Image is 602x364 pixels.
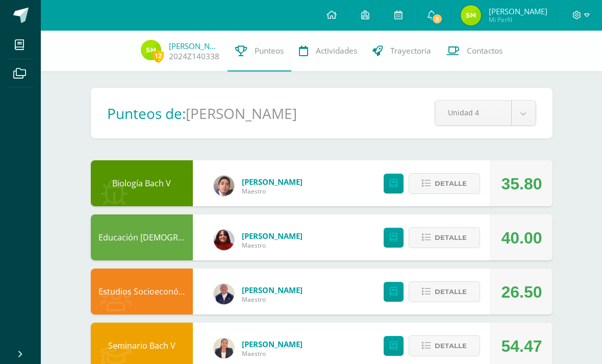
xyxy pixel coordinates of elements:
span: Maestro [242,187,303,196]
a: Punteos [228,31,291,71]
span: [PERSON_NAME] [489,6,547,16]
span: 3 [432,13,443,25]
div: 35.80 [501,161,542,207]
a: [PERSON_NAME] [242,177,303,187]
img: 08ffd7a281e218a47056843f4a90a7e2.png [141,40,161,60]
div: Estudios Socioeconómicos Bach V [91,269,193,314]
img: 2a2a9cd9dbe58da07c13c0bf73641d63.png [214,176,234,196]
button: Detalle [409,227,480,248]
span: Maestro [242,295,303,304]
button: Detalle [409,281,480,302]
span: Contactos [467,45,503,56]
span: Maestro [242,349,303,358]
a: [PERSON_NAME] [242,231,303,241]
span: 12 [153,50,164,62]
span: Detalle [435,282,467,301]
span: Detalle [435,174,467,193]
div: Biología Bach V [91,160,193,206]
a: Contactos [439,31,510,71]
button: Detalle [409,335,480,356]
span: Maestro [242,241,303,250]
div: 26.50 [501,269,542,315]
a: [PERSON_NAME] [169,41,220,51]
span: Mi Perfil [489,15,547,24]
a: Unidad 4 [435,101,535,126]
a: [PERSON_NAME] [242,285,303,295]
button: Detalle [409,173,480,194]
div: Educación Cristiana Bach V [91,214,193,260]
span: Trayectoria [390,45,431,56]
a: Actividades [291,31,365,71]
span: Detalle [435,228,467,247]
span: Actividades [316,45,357,56]
h1: [PERSON_NAME] [186,104,297,123]
img: 8a9643c1d9fe29367a6b5a0e38b41c38.png [214,284,234,304]
a: 2024Z140338 [169,51,219,62]
h1: Punteos de: [107,104,186,123]
img: 281c1a9544439c75d6e409e1da34b3c2.png [214,338,234,358]
span: Detalle [435,336,467,355]
span: Punteos [255,45,284,56]
a: Trayectoria [365,31,439,71]
img: 08ffd7a281e218a47056843f4a90a7e2.png [461,5,481,26]
span: Unidad 4 [448,101,498,125]
div: 40.00 [501,215,542,261]
img: 5bb1a44df6f1140bb573547ac59d95bf.png [214,230,234,250]
a: [PERSON_NAME] [242,339,303,349]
